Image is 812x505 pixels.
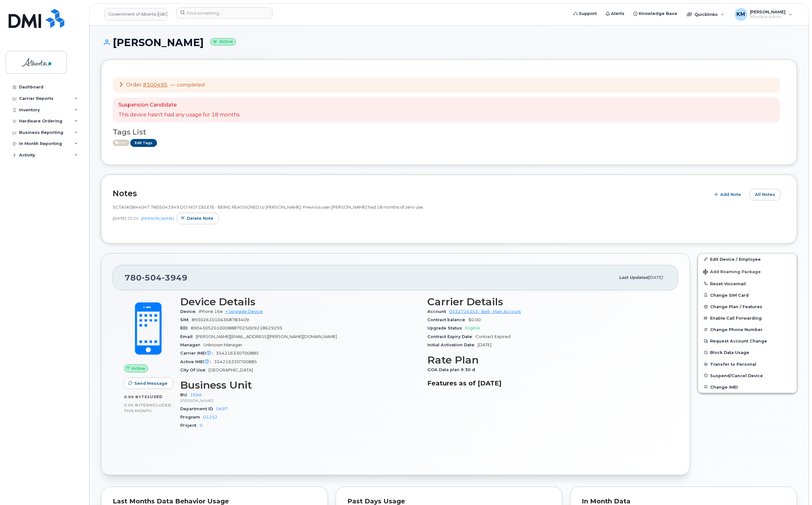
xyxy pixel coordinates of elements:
[710,316,762,321] span: Enable Call Forwarding
[214,359,257,364] span: 354216330700885
[619,275,648,280] span: Last updated
[126,82,142,88] span: Order
[177,213,219,224] button: Delete note
[449,309,521,314] a: 0532716353 - Bell - Main Account
[113,140,129,146] span: Active
[180,398,420,403] p: [PERSON_NAME]
[720,191,741,197] span: Add Note
[203,415,217,419] a: 01252
[180,309,199,314] span: Device
[582,498,785,505] div: In Month Data
[127,216,139,221] span: 20:24
[180,342,203,347] span: Manager
[142,273,162,282] span: 504
[750,189,780,200] button: All Notes
[216,351,259,356] span: 354216330700885
[710,189,746,200] button: Add Note
[427,309,449,314] span: Account
[132,365,145,371] span: Active
[698,265,797,278] button: Add Roaming Package
[180,359,214,364] span: Active IMEI
[118,101,239,109] p: Suspension Candidate
[130,139,157,147] a: Edit Tags
[225,309,263,314] a: + Upgrade Device
[465,326,480,330] span: Eligible
[190,392,202,397] a: 169A
[698,289,797,301] button: Change SIM Card
[698,301,797,312] button: Change Plan / Features
[113,128,785,136] h3: Tags List
[427,354,667,366] h3: Rate Plan
[698,381,797,393] button: Change IMEI
[143,82,167,88] a: #300495
[698,312,797,324] button: Enable Call Forwarding
[124,377,173,389] button: Send Message
[180,406,216,411] span: Department ID
[180,334,196,339] span: Email
[427,334,475,339] span: Contract Expiry Date
[216,406,228,411] a: 0497
[134,380,167,386] span: Send Message
[710,304,762,309] span: Change Plan / Features
[113,498,316,505] div: Last Months Data Behavior Usage
[698,370,797,381] button: Suspend/Cancel Device
[210,38,236,45] small: Active
[113,189,707,198] h2: Notes
[176,82,204,88] em: completed
[101,37,797,48] h1: [PERSON_NAME]
[209,368,253,372] span: [GEOGRAPHIC_DATA]
[698,358,797,370] button: Transfer to Personal
[180,351,216,356] span: Carrier IMEI
[191,326,282,330] span: 89043052010008887025009218629295
[468,317,481,322] span: $0.00
[124,403,172,413] span: included this month
[150,394,163,399] span: used
[478,342,491,347] span: [DATE]
[755,191,775,197] span: All Notes
[427,379,667,387] h3: Features as of [DATE]
[180,379,420,391] h3: Business Unit
[113,216,126,221] span: [DATE]
[196,334,337,339] span: [PERSON_NAME][EMAIL_ADDRESS][PERSON_NAME][DOMAIN_NAME]
[698,278,797,289] button: Reset Voicemail
[192,317,249,322] span: 89302610104368783409
[427,296,667,308] h3: Carrier Details
[124,395,150,399] span: 0.00 Bytes
[180,423,200,428] span: Project
[180,296,420,308] h3: Device Details
[113,204,424,210] span: SCTASK0844047 7805043949 DO NOT DELETE - BEING REASSIGNED to [PERSON_NAME]. Previous user [PERSON...
[162,273,188,282] span: 3949
[698,335,797,347] button: Request Account Change
[180,368,209,372] span: City Of Use
[427,326,465,330] span: Upgrade Status
[180,415,203,419] span: Program
[200,423,203,428] a: 0
[698,324,797,335] button: Change Phone Number
[180,317,192,322] span: SIM
[187,215,213,221] span: Delete note
[698,253,797,265] a: Edit Device / Employee
[124,403,148,407] span: 0.00 Bytes
[141,216,174,221] a: [PERSON_NAME]
[710,373,763,378] span: Suspend/Cancel Device
[648,275,663,280] span: [DATE]
[203,342,242,347] span: Unknown Manager
[125,273,188,282] span: 780
[180,326,191,330] span: EID
[427,367,478,372] span: GOA Data plan 9 30 d
[427,317,468,322] span: Contract balance
[703,269,761,275] span: Add Roaming Package
[180,392,190,397] span: BU
[170,82,204,88] span: —
[475,334,510,339] span: Contract Expired
[347,498,551,505] div: Past Days Usage
[118,111,239,119] p: This device hasn't had any usage for 18 months
[427,342,478,347] span: Initial Activation Date
[698,347,797,358] button: Block Data Usage
[199,309,223,314] span: iPhone 16e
